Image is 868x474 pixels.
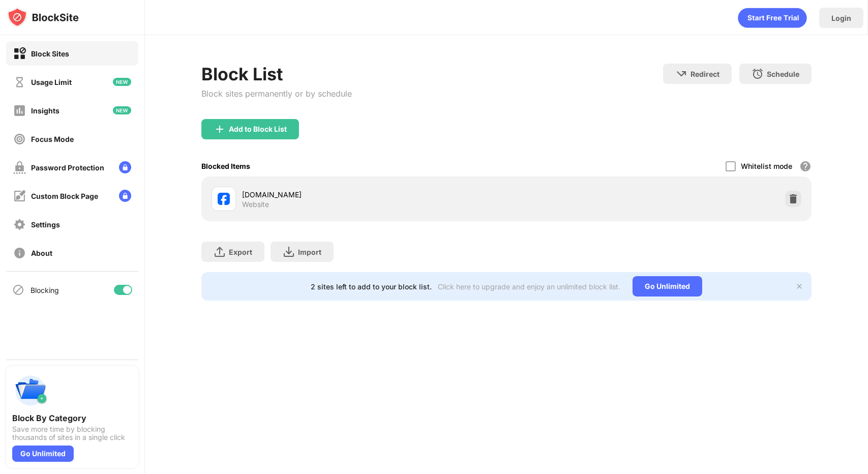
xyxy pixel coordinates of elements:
[13,76,26,88] img: time-usage-off.svg
[119,190,131,202] img: lock-menu.svg
[691,70,720,78] div: Redirect
[13,218,26,231] img: settings-off.svg
[31,78,72,86] div: Usage Limit
[119,161,131,173] img: lock-menu.svg
[13,47,26,60] img: block-on.svg
[31,135,74,143] div: Focus Mode
[229,248,252,256] div: Export
[12,284,24,296] img: blocking-icon.svg
[201,88,352,99] div: Block sites permanently or by schedule
[13,133,26,145] img: focus-off.svg
[113,106,131,114] img: new-icon.svg
[12,446,74,462] div: Go Unlimited
[795,282,803,290] img: x-button.svg
[12,413,132,423] div: Block By Category
[31,220,60,229] div: Settings
[741,162,792,170] div: Whitelist mode
[31,192,98,200] div: Custom Block Page
[12,372,49,409] img: push-categories.svg
[242,189,506,200] div: [DOMAIN_NAME]
[31,49,69,58] div: Block Sites
[12,425,132,441] div: Save more time by blocking thousands of sites in a single click
[298,248,321,256] div: Import
[738,8,807,28] div: animation
[201,64,352,84] div: Block List
[7,7,79,27] img: logo-blocksite.svg
[633,276,702,297] div: Go Unlimited
[31,106,59,115] div: Insights
[767,70,799,78] div: Schedule
[13,247,26,259] img: about-off.svg
[311,282,432,291] div: 2 sites left to add to your block list.
[13,161,26,174] img: password-protection-off.svg
[831,14,851,22] div: Login
[31,249,52,257] div: About
[31,163,104,172] div: Password Protection
[201,162,250,170] div: Blocked Items
[113,78,131,86] img: new-icon.svg
[229,125,287,133] div: Add to Block List
[218,193,230,205] img: favicons
[13,190,26,202] img: customize-block-page-off.svg
[242,200,269,209] div: Website
[13,104,26,117] img: insights-off.svg
[438,282,620,291] div: Click here to upgrade and enjoy an unlimited block list.
[31,286,59,294] div: Blocking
